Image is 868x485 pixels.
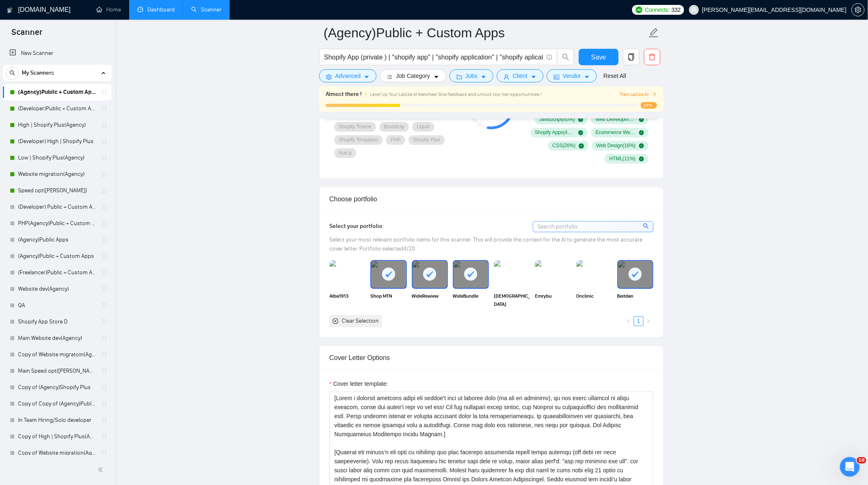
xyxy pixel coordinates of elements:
span: holder [101,138,107,145]
span: Client [513,71,528,80]
a: searchScanner [191,6,222,13]
span: Vendor [563,71,581,80]
span: holder [101,122,107,128]
span: Save [591,52,606,62]
span: Connects: [645,5,670,14]
span: Shop MTN [370,292,407,309]
span: caret-down [434,74,439,80]
button: setting [852,3,865,16]
a: High | Shopify Plus(Agency) [18,117,96,133]
a: setting [852,7,865,13]
span: Scanner [5,26,49,43]
a: PHP(Agency)Public + Custom Apps [18,215,96,232]
a: New Scanner [9,45,105,61]
span: My Scanners [22,65,54,81]
span: holder [101,384,107,391]
span: idcard [554,74,560,80]
img: upwork-logo.png [636,7,642,13]
span: Select your most relevant portfolio items for this scanner. This will provide the context for the... [329,237,642,253]
a: Copy of High | Shopify Plus(Agency) [18,428,96,445]
span: Vue.js [339,150,352,157]
span: check-circle [578,130,583,135]
span: Web Development ( 63 %) [596,116,636,123]
span: Web Design ( 16 %) [596,143,636,149]
span: edit [649,27,659,38]
span: Advanced [335,71,361,80]
span: holder [101,171,107,178]
a: Copy of Copy of (Agency)Public + Custom Apps [18,396,96,412]
input: Search Freelance Jobs... [324,52,543,62]
a: Main Website dev(Agency) [18,330,96,346]
span: double-left [98,466,106,474]
span: Shopify Theme [339,124,372,130]
span: holder [101,237,107,243]
span: copy [624,53,639,61]
label: Cover letter template: [329,380,388,389]
span: holder [101,286,107,292]
span: bars [387,74,393,80]
img: logo [7,4,13,17]
span: Shopify Templates [339,137,378,143]
span: holder [101,220,107,227]
span: WideBundle [453,292,489,309]
span: info-circle [547,55,552,60]
span: search [6,70,18,76]
a: QA [18,297,96,314]
span: holder [101,319,107,325]
a: (Developer) High | Shopify Plus [18,133,96,150]
span: right [646,319,651,324]
button: barsJob Categorycaret-down [380,69,446,82]
span: holder [101,89,107,96]
span: Onclinic [576,292,612,309]
span: holder [101,351,107,358]
span: holder [101,105,107,112]
a: (Agency)Public + Custom Apps [18,84,96,100]
span: holder [101,253,107,260]
input: Search portfolio [533,222,653,232]
span: holder [101,335,107,342]
span: folder [457,74,462,80]
button: userClientcaret-down [497,69,544,82]
span: JavaScript ( 63 %) [539,116,575,123]
span: Ecommerce Website Development ( 42 %) [596,130,636,136]
span: Alba1913 [329,292,365,309]
a: Reset All [603,71,626,80]
span: right [652,92,657,97]
span: Liquid [417,124,430,130]
span: check-circle [579,143,584,148]
span: Level Up Your Laziza AI Matches! Give feedback and unlock top-tier opportunities ! [370,91,541,97]
button: copy [623,49,640,65]
span: 332 [672,5,681,14]
span: delete [644,53,660,61]
span: Select your portfolio: [329,223,384,230]
span: Shopify Plus [413,137,440,143]
a: 1 [634,317,643,326]
button: folderJobscaret-down [450,69,494,82]
span: Train Laziza AI [619,91,657,98]
span: holder [101,187,107,194]
span: search [643,222,650,231]
span: Beitdan [617,292,653,309]
div: Cover Letter Options [329,346,653,370]
span: holder [101,450,107,456]
span: holder [101,433,107,440]
button: left [624,317,634,326]
span: 10 [857,457,866,464]
span: caret-down [481,74,487,80]
img: portfolio thumbnail image [494,260,530,289]
div: Choose portfolio [329,188,653,211]
a: Copy of Website migratoin(Agency) [18,346,96,363]
a: dashboardDashboard [137,6,175,13]
a: (Agency)Public + Custom Apps [18,248,96,264]
span: caret-down [531,74,537,80]
img: portfolio thumbnail image [329,260,365,289]
span: PHP [391,137,401,143]
a: Low | Shopify Plus(Agency) [18,150,96,166]
a: Main Speed opt([PERSON_NAME]) [18,363,96,379]
button: search [6,66,19,80]
a: Copy of Website migration(Agency) [18,445,96,461]
span: 24% [641,102,657,109]
img: portfolio thumbnail image [535,260,571,289]
a: Shopify App Store D [18,314,96,330]
span: Shopify Apps ( 47 %) [535,130,575,136]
